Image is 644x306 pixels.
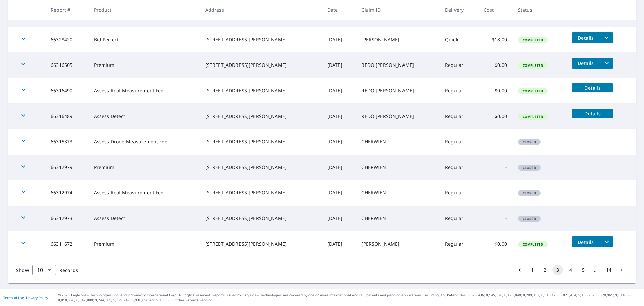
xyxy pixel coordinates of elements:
div: [STREET_ADDRESS][PERSON_NAME] [205,138,317,145]
button: detailsBtn-66316489 [572,109,613,118]
td: CHERWIEN [356,129,439,155]
td: Premium [89,231,200,257]
td: [DATE] [322,206,356,231]
span: Completed [519,38,547,42]
td: Assess Roof Measurement Fee [89,180,200,206]
div: [STREET_ADDRESS][PERSON_NAME] [205,62,317,69]
p: © 2025 Eagle View Technologies, Inc. and Pictometry International Corp. All Rights Reserved. Repo... [58,293,641,303]
button: detailsBtn-66316505 [572,58,600,69]
div: [STREET_ADDRESS][PERSON_NAME] [205,36,317,43]
td: $0.00 [478,52,513,78]
button: Go to next page [616,265,627,275]
td: Regular [440,180,478,206]
button: filesDropdownBtn-66328420 [600,32,613,43]
td: [PERSON_NAME] [356,27,439,52]
a: Privacy Policy [26,295,48,300]
div: [STREET_ADDRESS][PERSON_NAME] [205,215,317,222]
span: Completed [519,63,547,68]
div: [STREET_ADDRESS][PERSON_NAME] [205,87,317,94]
td: 66316489 [45,103,89,129]
button: Go to previous page [514,265,525,275]
span: Closed [519,165,540,170]
td: [DATE] [322,52,356,78]
td: 66312974 [45,180,89,206]
span: Completed [519,242,547,247]
button: Go to page 4 [565,265,576,275]
a: Terms of Use [3,295,24,300]
td: [DATE] [322,27,356,52]
button: Go to page 2 [540,265,550,275]
button: Go to page 14 [603,265,614,275]
span: Closed [519,140,540,144]
td: [DATE] [322,78,356,103]
td: Assess Detect [89,103,200,129]
div: Show 10 records [32,265,56,275]
td: - [478,180,513,206]
td: Regular [440,129,478,155]
td: Premium [89,52,200,78]
span: Details [576,60,596,67]
td: Regular [440,206,478,231]
td: Regular [440,103,478,129]
td: $0.00 [478,103,513,129]
button: detailsBtn-66328420 [572,32,600,43]
td: Bid Perfect [89,27,200,52]
td: REDO [PERSON_NAME] [356,78,439,103]
td: 66316490 [45,78,89,103]
td: CHERWIEN [356,180,439,206]
div: [STREET_ADDRESS][PERSON_NAME] [205,164,317,171]
p: | [3,296,48,300]
span: Records [59,267,78,273]
button: filesDropdownBtn-66316505 [600,58,613,69]
td: Regular [440,155,478,180]
div: 10 [32,261,56,279]
td: CHERWIEN [356,206,439,231]
td: Regular [440,52,478,78]
td: 66316505 [45,52,89,78]
td: [PERSON_NAME] [356,231,439,257]
button: detailsBtn-66316490 [572,83,613,92]
td: Assess Detect [89,206,200,231]
td: Regular [440,231,478,257]
td: Quick [440,27,478,52]
td: Assess Drone Measurement Fee [89,129,200,155]
span: Show [16,267,29,273]
td: REDO [PERSON_NAME] [356,103,439,129]
td: 66311672 [45,231,89,257]
div: … [591,267,601,273]
td: [DATE] [322,129,356,155]
td: [DATE] [322,180,356,206]
div: [STREET_ADDRESS][PERSON_NAME] [205,113,317,120]
span: Completed [519,89,547,93]
td: 66312973 [45,206,89,231]
button: filesDropdownBtn-66311672 [600,236,613,247]
td: - [478,206,513,231]
td: Premium [89,155,200,180]
td: - [478,155,513,180]
td: Assess Roof Measurement Fee [89,78,200,103]
td: $0.00 [478,78,513,103]
div: [STREET_ADDRESS][PERSON_NAME] [205,241,317,247]
td: 66312979 [45,155,89,180]
span: Completed [519,114,547,119]
button: Go to page 1 [527,265,538,275]
span: Details [576,239,596,245]
button: page 3 [552,265,563,275]
td: 66315373 [45,129,89,155]
td: $18.00 [478,27,513,52]
span: Details [576,35,596,41]
td: Regular [440,78,478,103]
span: Closed [519,216,540,221]
div: [STREET_ADDRESS][PERSON_NAME] [205,189,317,196]
td: REDO [PERSON_NAME] [356,52,439,78]
span: Details [576,110,609,117]
span: Closed [519,191,540,195]
button: detailsBtn-66311672 [572,236,600,247]
button: Go to page 5 [578,265,589,275]
span: Details [576,85,609,91]
td: - [478,129,513,155]
td: $0.00 [478,231,513,257]
nav: pagination navigation [513,265,628,275]
td: [DATE] [322,231,356,257]
td: [DATE] [322,103,356,129]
